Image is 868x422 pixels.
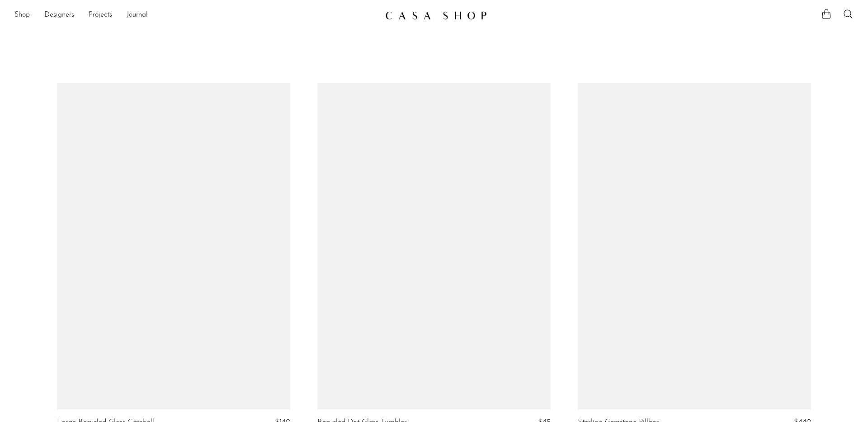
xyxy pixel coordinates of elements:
[14,8,378,23] ul: NEW HEADER MENU
[14,8,378,23] nav: Desktop navigation
[127,9,148,21] a: Journal
[44,9,74,21] a: Designers
[89,9,112,21] a: Projects
[14,9,30,21] a: Shop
